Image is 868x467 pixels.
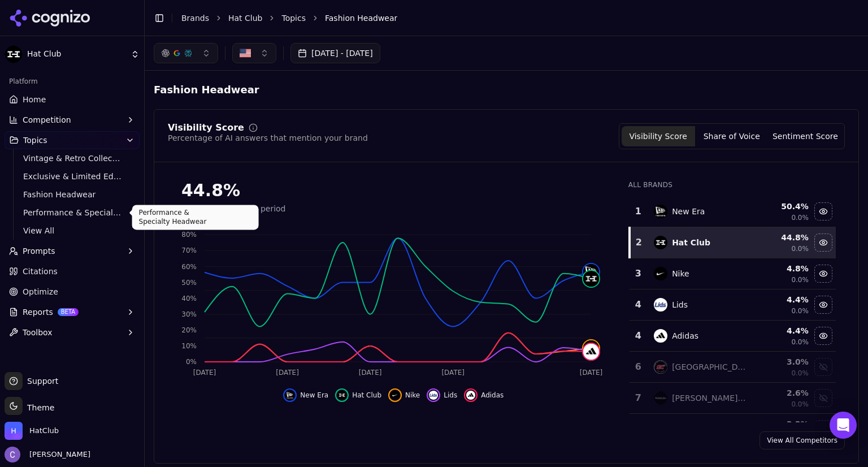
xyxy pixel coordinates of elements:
[630,321,836,352] tr: 4adidasAdidas4.4%0.0%Hide adidas data
[19,150,126,166] a: Vintage & Retro Collections
[5,422,59,440] button: Open organization switcher
[23,207,121,218] span: Performance & Specialty Headwear
[814,389,832,407] button: Show mitchell & ness data
[791,275,809,284] span: 0.0%
[580,369,603,377] tspan: [DATE]
[756,418,809,430] div: 2.2 %
[58,308,79,316] span: BETA
[181,310,197,318] tspan: 30%
[654,236,667,249] img: hat club
[25,449,90,460] span: [PERSON_NAME]
[634,298,643,312] div: 4
[186,358,197,366] tspan: 0%
[5,90,140,109] a: Home
[756,263,809,274] div: 4.8 %
[466,391,475,400] img: adidas
[654,360,667,374] img: cap city
[654,205,667,218] img: new era
[672,299,688,310] div: Lids
[181,326,197,334] tspan: 20%
[441,369,465,377] tspan: [DATE]
[654,298,667,312] img: lids
[23,266,58,277] span: Citations
[27,49,126,59] span: Hat Club
[654,391,667,405] img: mitchell & ness
[5,131,140,149] button: Topics
[814,358,832,376] button: Show cap city data
[814,233,832,252] button: Hide hat club data
[672,361,747,373] div: [GEOGRAPHIC_DATA]
[181,342,197,350] tspan: 10%
[181,295,197,302] tspan: 40%
[335,388,381,402] button: Hide hat club data
[240,47,251,59] img: United States
[672,268,689,279] div: Nike
[654,329,667,343] img: adidas
[634,360,643,374] div: 6
[630,196,836,227] tr: 1new eraNew Era50.4%0.0%Hide new era data
[283,388,328,402] button: Hide new era data
[622,126,695,146] button: Visibility Score
[154,80,280,100] span: Fashion Headwear
[5,45,23,63] img: Hat Club
[628,180,836,189] div: All Brands
[181,14,209,23] a: Brands
[29,426,59,436] span: HatClub
[630,258,836,289] tr: 3nikeNike4.8%0.0%Hide nike data
[769,126,842,146] button: Sentiment Score
[814,296,832,314] button: Hide lids data
[672,206,705,217] div: New Era
[23,94,46,105] span: Home
[23,171,121,182] span: Exclusive & Limited Edition Releases
[481,391,504,400] span: Adidas
[791,369,809,378] span: 0.0%
[23,114,71,126] span: Competition
[5,262,140,280] a: Citations
[23,327,53,338] span: Toolbox
[756,387,809,399] div: 2.6 %
[181,263,197,271] tspan: 60%
[390,391,400,400] img: nike
[814,202,832,220] button: Hide new era data
[630,227,836,258] tr: 2hat clubHat Club44.8%0.0%Hide hat club data
[181,231,197,239] tspan: 80%
[405,391,420,400] span: Nike
[300,391,328,400] span: New Era
[352,391,381,400] span: Hat Club
[654,267,667,280] img: nike
[5,283,140,301] a: Optimize
[5,72,140,90] div: Platform
[325,12,397,24] span: Fashion Headwear
[672,392,747,404] div: [PERSON_NAME] & [PERSON_NAME]
[630,289,836,321] tr: 4lidsLids4.4%0.0%Hide lids data
[5,447,90,462] button: Open user button
[791,338,809,347] span: 0.0%
[228,12,262,24] a: Hat Club
[154,82,259,98] span: Fashion Headwear
[444,391,457,400] span: Lids
[168,123,244,132] div: Visibility Score
[168,132,368,144] div: Percentage of AI answers that mention your brand
[672,330,698,341] div: Adidas
[427,388,457,402] button: Hide lids data
[830,412,857,439] div: Open Intercom Messenger
[583,271,599,287] img: hat club
[634,391,643,405] div: 7
[181,247,197,254] tspan: 70%
[281,12,306,24] a: Topics
[756,294,809,305] div: 4.4 %
[630,383,836,414] tr: 7mitchell & ness[PERSON_NAME] & [PERSON_NAME]2.6%0.0%Show mitchell & ness data
[583,340,599,356] img: nike
[23,306,53,318] span: Reports
[181,180,606,201] div: 44.8%
[181,12,836,24] nav: breadcrumb
[634,205,643,218] div: 1
[23,403,54,412] span: Theme
[814,327,832,345] button: Hide adidas data
[19,223,126,239] a: View All
[791,400,809,409] span: 0.0%
[139,208,252,226] p: Performance & Specialty Headwear
[23,153,121,164] span: Vintage & Retro Collections
[791,213,809,222] span: 0.0%
[388,388,420,402] button: Hide nike data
